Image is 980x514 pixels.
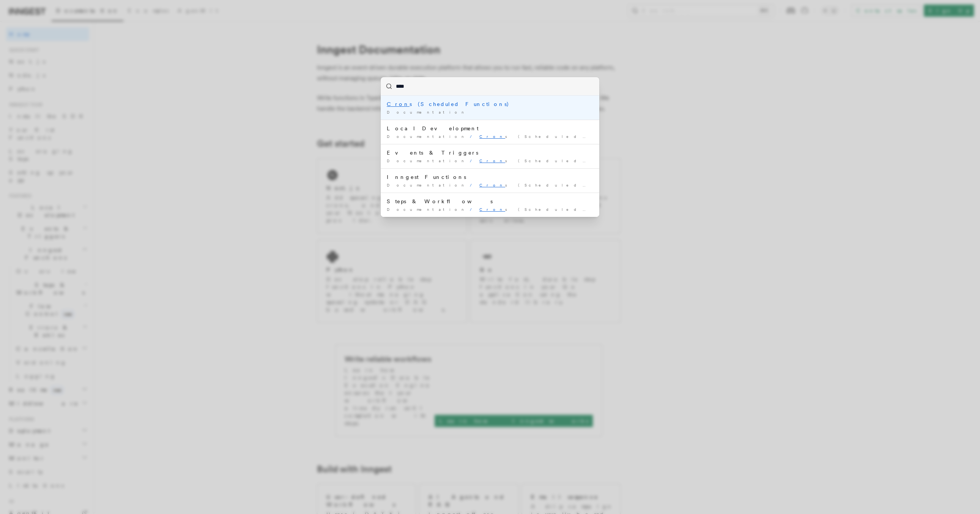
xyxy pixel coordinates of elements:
[387,125,593,132] div: Local Development
[479,158,651,163] span: s (Scheduled Functions)
[387,158,467,163] span: Documentation
[479,183,505,187] mark: Cron
[387,173,593,181] div: Inngest Functions
[387,101,410,107] mark: Cron
[387,110,467,114] span: Documentation
[470,207,476,212] span: /
[387,183,467,187] span: Documentation
[479,183,651,187] span: s (Scheduled Functions)
[387,100,593,108] div: s (Scheduled Functions)
[470,183,476,187] span: /
[479,134,505,139] mark: Cron
[387,198,593,205] div: Steps & Workflows
[387,207,467,212] span: Documentation
[470,158,476,163] span: /
[387,134,467,139] span: Documentation
[479,207,505,212] mark: Cron
[479,134,651,139] span: s (Scheduled Functions)
[479,158,505,163] mark: Cron
[470,134,476,139] span: /
[387,149,593,157] div: Events & Triggers
[479,207,651,212] span: s (Scheduled Functions)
